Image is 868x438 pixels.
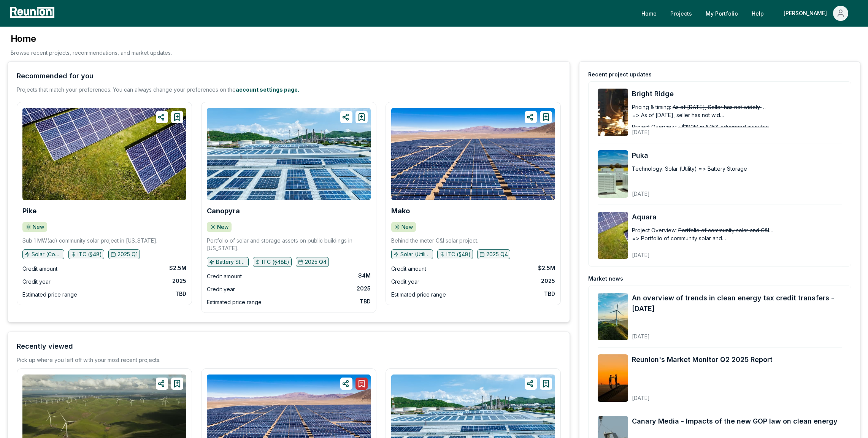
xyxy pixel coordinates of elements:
div: [DATE] [632,184,755,198]
a: Aquara [632,212,842,222]
div: [DATE] [632,123,755,136]
div: Market news [588,275,623,282]
p: ITC (§48) [78,251,102,258]
span: Projects that match your preferences. You can always change your preferences on the [17,86,236,93]
img: Bright Ridge [598,89,628,136]
p: Browse recent projects, recommendations, and market updates. [11,49,172,57]
div: [DATE] [632,327,842,340]
div: [DATE] [632,389,773,402]
a: Bright Ridge [632,89,842,99]
div: Credit amount [391,264,426,273]
a: Puka [632,150,842,161]
h3: Home [11,33,172,45]
div: Project Overview: [632,226,677,234]
p: Battery Storage, Solar (C&I) [216,258,246,266]
a: My Portfolio [700,6,744,21]
p: Behind the meter C&I solar project. [391,237,478,244]
a: Canary Media - Impacts of the new GOP law on clean energy [632,416,838,427]
p: New [217,223,229,231]
div: 2025 [357,285,371,292]
div: Technology: [632,165,663,173]
p: 2025 Q4 [305,258,327,266]
p: New [33,223,44,231]
a: account settings page. [236,86,299,93]
div: TBD [360,298,371,305]
div: $4M [358,272,371,279]
div: $2.5M [169,264,186,272]
img: Puka [598,150,628,198]
p: 2025 Q4 [486,251,508,258]
button: Solar (Community) [22,249,64,259]
span: => Battery Storage [698,165,747,173]
div: Pick up where you left off with your most recent projects. [17,356,160,364]
p: Portfolio of solar and storage assets on public buildings in [US_STATE]. [207,237,371,252]
a: Mako [391,207,410,215]
a: Home [635,6,663,21]
button: Solar (Utility) [391,249,433,259]
a: Projects [664,6,698,21]
img: An overview of trends in clean energy tax credit transfers - August 2025 [598,293,628,340]
p: 2025 Q1 [117,251,138,258]
a: Canopyra [207,207,240,215]
p: Solar (Utility) [400,251,431,258]
div: Credit amount [22,264,57,273]
p: Solar (Community) [32,251,62,258]
span: Portfolio of community solar and C&I solar projects from publicly traded seller. [678,226,773,234]
button: 2025 Q4 [477,249,510,259]
b: Mako [391,207,410,215]
p: Sub 1 MW(ac) community solar project in [US_STATE]. [22,237,157,244]
div: Credit year [22,277,51,286]
b: Canopyra [207,207,240,215]
button: 2025 Q4 [296,257,329,267]
div: Credit amount [207,272,242,281]
div: Pricing & timing: [632,103,671,111]
a: Reunion's Market Monitor Q2 2025 Report [632,354,773,365]
a: Pike [22,207,36,215]
div: TBD [544,290,555,298]
b: Pike [22,207,36,215]
button: [PERSON_NAME] [778,6,854,21]
div: Recent project updates [588,71,652,78]
img: Aquara [598,212,628,259]
span: As of [DATE], Seller has not widely marketed this opportunity but will start soon. Looking to rec... [673,103,768,111]
div: Estimated price range [207,298,262,307]
p: New [401,223,413,231]
div: Recently viewed [17,341,73,352]
div: $2.5M [538,264,555,272]
a: An overview of trends in clean energy tax credit transfers - [DATE] [632,293,842,314]
p: ITC (§48) [446,251,471,258]
img: Reunion's Market Monitor Q2 2025 Report [598,354,628,402]
div: Estimated price range [391,290,446,299]
span: => As of [DATE], seller has not widely marketed this opportunity but anticipates starting soon. L... [632,111,727,119]
div: TBD [175,290,186,298]
div: [PERSON_NAME] [784,6,830,21]
img: Canopyra [207,108,371,200]
div: [DATE] [632,246,755,259]
button: 2025 Q1 [108,249,140,259]
span: => Portfolio of community solar and C&I solar projects from established DG developer. [632,234,727,242]
span: Solar (Utility) [665,165,697,173]
button: Battery Storage, Solar (C&I) [207,257,249,267]
div: Credit year [391,277,419,286]
div: 2025 [541,277,555,285]
p: ITC (§48E) [262,258,289,266]
img: Mako [391,108,555,200]
div: 2025 [172,277,186,285]
div: Estimated price range [22,290,77,299]
div: Credit year [207,285,235,294]
a: Help [746,6,770,21]
nav: Main [635,6,860,21]
img: Pike [22,108,186,200]
div: Recommended for you [17,71,94,81]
